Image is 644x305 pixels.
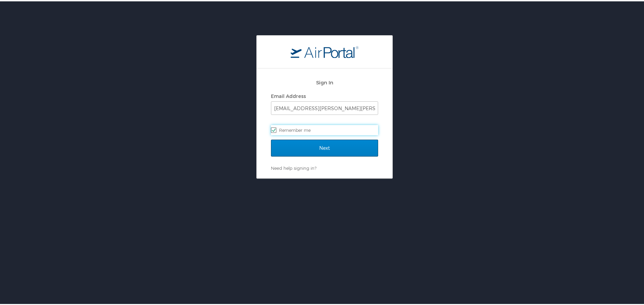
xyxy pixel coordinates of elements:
h2: Sign In [271,77,378,85]
label: Remember me [271,124,378,134]
input: Next [271,138,378,155]
label: Email Address [271,92,306,98]
img: logo [291,44,358,57]
a: Need help signing in? [271,164,316,169]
